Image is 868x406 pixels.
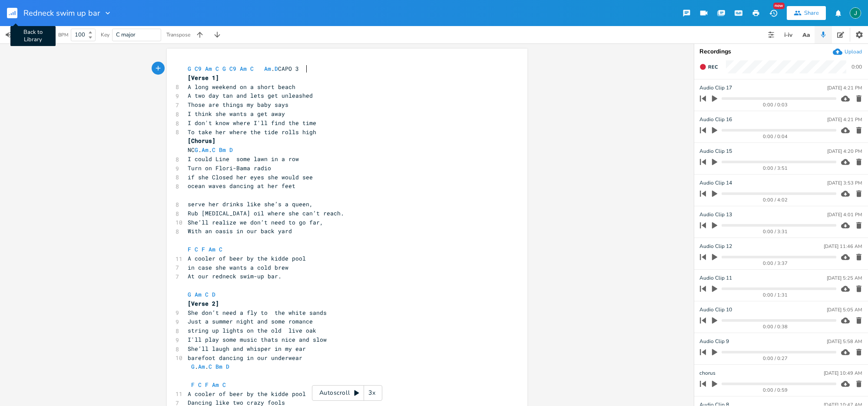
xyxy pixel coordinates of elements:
[215,363,222,370] span: Bm
[240,65,247,73] span: Am
[715,261,836,266] div: 0:00 / 3:37
[195,290,202,298] span: Am
[827,307,862,312] div: [DATE] 5:05 AM
[188,218,323,226] span: She’ll realize we don’t need to go far,
[715,356,836,361] div: 0:00 / 0:27
[715,324,836,329] div: 0:00 / 0:38
[188,74,219,82] span: [Verse 1]
[188,354,302,362] span: barefoot dancing in our underwear
[850,7,861,19] img: Jim Rudolf
[188,128,316,136] span: To take her where the tide rolls high
[188,264,288,271] span: in case she wants a cold brew
[188,119,316,127] span: I don't know where I'll find the time
[205,381,209,389] span: F
[827,339,862,344] div: [DATE] 5:58 AM
[827,86,862,90] div: [DATE] 4:21 PM
[827,276,862,281] div: [DATE] 5:25 AM
[202,146,209,154] span: Am
[188,309,327,317] span: She don’t need a fly to the white sands
[188,209,344,217] span: Rub [MEDICAL_DATA] oil where she can’t reach.
[188,254,306,262] span: A cooler of beer by the kidde pool
[188,200,313,208] span: serve her drinks like she’s a queen,
[195,65,202,73] span: C9
[824,244,862,249] div: [DATE] 11:46 AM
[212,146,215,154] span: C
[188,83,295,91] span: A long weekend on a short beach
[699,274,732,282] span: Audio Clip 11
[226,363,229,370] span: D
[188,101,288,109] span: Those are things my baby says
[699,369,716,377] span: chorus
[827,149,862,154] div: [DATE] 4:20 PM
[222,381,226,389] span: C
[195,245,198,253] span: C
[827,212,862,217] div: [DATE] 4:01 PM
[188,182,295,190] span: ocean waves dancing at her feet
[188,164,271,172] span: Turn on Flori-Bama radio
[188,173,313,181] span: if she Closed her eyes she would see
[188,300,219,307] span: [Verse 2]
[116,31,136,39] span: C major
[699,242,732,251] span: Audio Clip 12
[215,65,219,73] span: C
[188,290,191,298] span: G
[188,245,191,253] span: F
[188,65,299,73] span: . CAPO 3
[699,147,732,155] span: Audio Clip 15
[715,134,836,139] div: 0:00 / 0:04
[827,181,862,185] div: [DATE] 3:53 PM
[765,5,782,21] button: New
[188,327,316,334] span: string up lights on the old live oak
[804,9,819,17] div: Share
[188,390,306,398] span: A cooler of beer by the kidde pool
[715,166,836,171] div: 0:00 / 3:51
[188,317,313,325] span: Just a summer night and some romance
[166,32,190,37] div: Transpose
[212,381,219,389] span: Am
[188,146,236,154] span: NC . .
[191,381,195,389] span: F
[209,245,215,253] span: Am
[188,363,233,370] span: . .
[219,245,222,253] span: C
[212,290,215,298] span: D
[699,306,732,314] span: Audio Clip 10
[205,65,212,73] span: Am
[851,64,862,69] div: 0:00
[23,9,100,17] span: Redneck swim up bar
[188,155,299,163] span: I could Line some lawn in a row
[715,229,836,234] div: 0:00 / 3:31
[188,65,191,73] span: G
[699,337,729,346] span: Audio Clip 9
[7,3,24,23] button: Back to Library
[715,198,836,202] div: 0:00 / 4:02
[198,381,202,389] span: C
[222,65,226,73] span: G
[205,290,209,298] span: C
[364,385,380,401] div: 3x
[229,65,236,73] span: C9
[275,65,278,73] span: D
[699,49,863,55] div: Recordings
[708,64,718,70] span: Rec
[198,363,205,370] span: Am
[264,65,271,73] span: Am
[188,92,313,99] span: A two day tan and lets get unleashed
[845,48,862,55] div: Upload
[188,137,215,145] span: [Chorus]
[191,363,195,370] span: G
[188,227,292,235] span: With an oasis in our back yard
[715,102,836,107] div: 0:00 / 0:03
[188,272,282,280] span: At our redneck swim-up bar.
[101,32,109,37] div: Key
[250,65,254,73] span: C
[699,84,732,92] span: Audio Clip 17
[787,6,826,20] button: Share
[699,116,732,124] span: Audio Clip 16
[229,146,233,154] span: D
[827,117,862,122] div: [DATE] 4:21 PM
[219,146,226,154] span: Bm
[699,179,732,187] span: Audio Clip 14
[696,60,721,74] button: Rec
[209,363,212,370] span: C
